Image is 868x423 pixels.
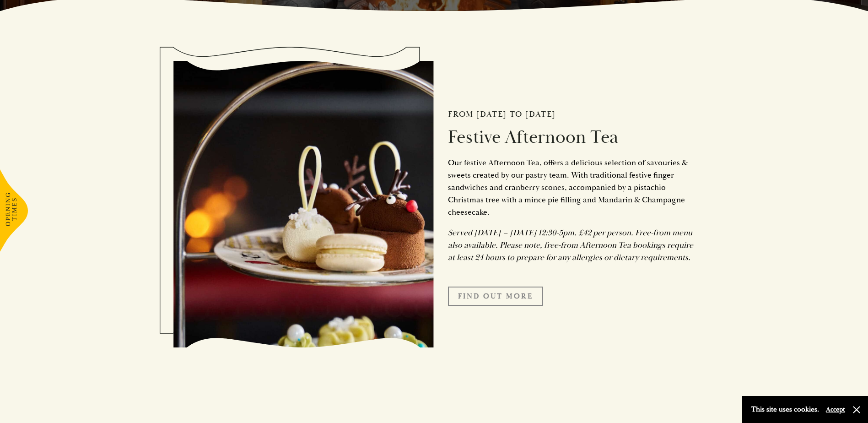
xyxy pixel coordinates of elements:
a: FIND OUT MORE [448,287,543,306]
h2: From [DATE] to [DATE] [448,109,695,119]
h2: Festive Afternoon Tea [448,126,695,148]
em: Served [DATE] – [DATE] 12:30-5pm. £42 per person. Free-from menu also available. Please note, fre... [448,228,693,263]
p: Our festive Afternoon Tea, offers a delicious selection of savouries & sweets created by our past... [448,157,695,218]
p: This site uses cookies. [751,403,819,416]
button: Close and accept [852,405,861,414]
button: Accept [826,405,845,414]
